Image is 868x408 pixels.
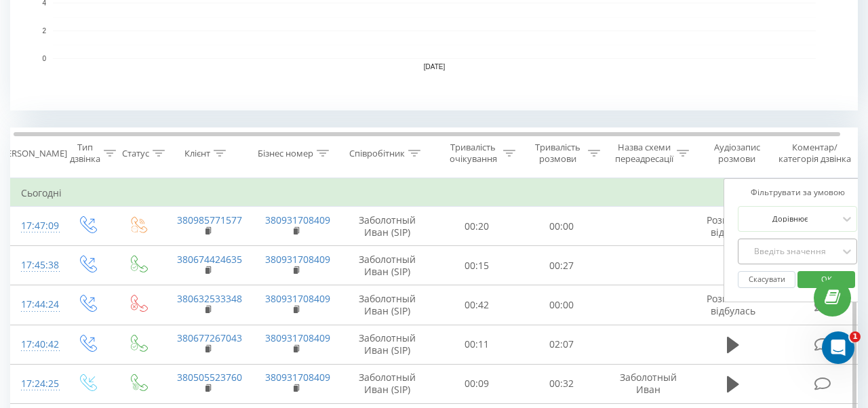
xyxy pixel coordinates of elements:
[177,292,242,305] a: 380632533348
[742,246,838,257] div: Введіть значення
[435,207,519,246] td: 00:20
[70,142,100,165] div: Тип дзвінка
[177,253,242,266] a: 380674424635
[435,364,519,403] td: 00:09
[122,148,149,159] div: Статус
[435,285,519,325] td: 00:42
[435,325,519,364] td: 00:11
[177,371,242,384] a: 380505523760
[850,331,861,342] span: 1
[519,207,604,246] td: 00:00
[265,253,330,266] a: 380931708409
[265,292,330,305] a: 380931708409
[340,207,435,246] td: Заболотный Иван (SIP)
[21,291,48,318] div: 17:44:24
[340,246,435,285] td: Заболотный Иван (SIP)
[258,148,313,159] div: Бізнес номер
[21,371,48,397] div: 17:24:25
[265,213,330,226] a: 380931708409
[738,186,857,199] div: Фільтрувати за умовою
[531,142,585,165] div: Тривалість розмови
[184,148,210,159] div: Клієнт
[519,325,604,364] td: 02:07
[808,268,846,289] span: OK
[265,371,330,384] a: 380931708409
[738,271,795,288] button: Скасувати
[42,27,46,35] text: 2
[177,213,242,226] a: 380985771577
[615,142,673,165] div: Назва схеми переадресації
[797,271,855,288] button: OK
[21,213,48,239] div: 17:47:09
[446,142,500,165] div: Тривалість очікування
[340,325,435,364] td: Заболотный Иван (SIP)
[775,142,854,165] div: Коментар/категорія дзвінка
[604,364,692,403] td: Заболотный Иван
[340,364,435,403] td: Заболотный Иван (SIP)
[349,148,405,159] div: Співробітник
[177,331,242,344] a: 380677267043
[519,285,604,325] td: 00:00
[340,285,435,325] td: Заболотный Иван (SIP)
[822,331,854,364] iframe: Intercom live chat
[21,331,48,358] div: 17:40:42
[435,246,519,285] td: 00:15
[707,213,759,239] span: Розмова не відбулась
[21,252,48,279] div: 17:45:38
[519,364,604,403] td: 00:32
[519,246,604,285] td: 00:27
[42,55,46,62] text: 0
[704,142,770,165] div: Аудіозапис розмови
[424,63,446,70] text: [DATE]
[707,292,759,317] span: Розмова не відбулась
[265,331,330,344] a: 380931708409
